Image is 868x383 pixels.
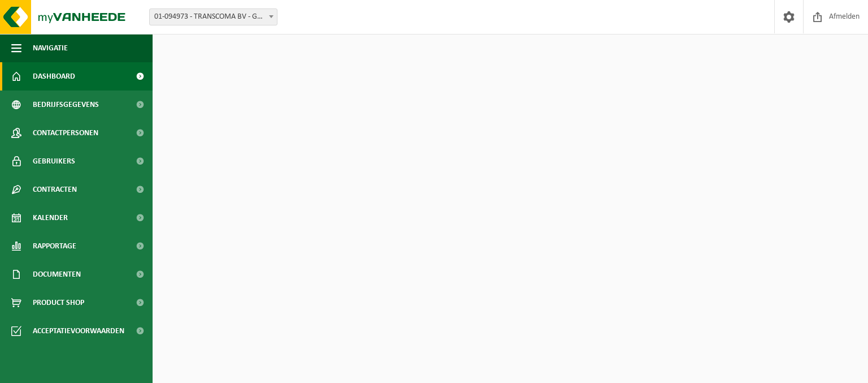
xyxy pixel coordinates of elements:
span: Navigatie [33,34,68,62]
span: 01-094973 - TRANSCOMA BV - GENK [150,9,277,25]
span: Rapportage [33,232,76,260]
span: Documenten [33,260,81,289]
span: Dashboard [33,62,75,91]
span: 01-094973 - TRANSCOMA BV - GENK [149,8,277,25]
span: Kalender [33,204,68,232]
span: Acceptatievoorwaarden [33,317,124,345]
span: Product Shop [33,289,84,317]
span: Gebruikers [33,147,75,175]
span: Contactpersonen [33,119,98,147]
span: Bedrijfsgegevens [33,91,99,119]
span: Contracten [33,175,77,204]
